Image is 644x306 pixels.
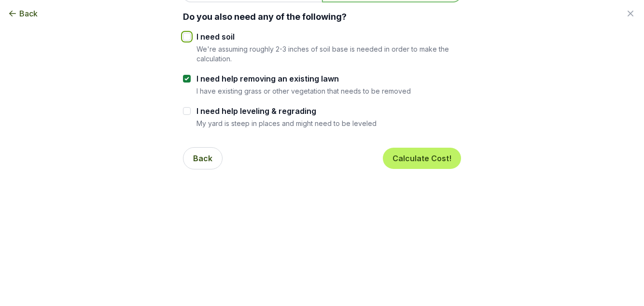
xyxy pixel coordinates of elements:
[183,147,223,169] button: Back
[8,8,38,19] button: Back
[196,119,377,128] p: My yard is steep in places and might need to be leveled
[196,73,411,84] label: I need help removing an existing lawn
[196,31,461,42] label: I need soil
[196,86,411,96] p: I have existing grass or other vegetation that needs to be removed
[19,8,38,19] span: Back
[196,44,461,63] p: We're assuming roughly 2-3 inches of soil base is needed in order to make the calculation.
[196,105,377,117] label: I need help leveling & regrading
[383,148,461,169] button: Calculate Cost!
